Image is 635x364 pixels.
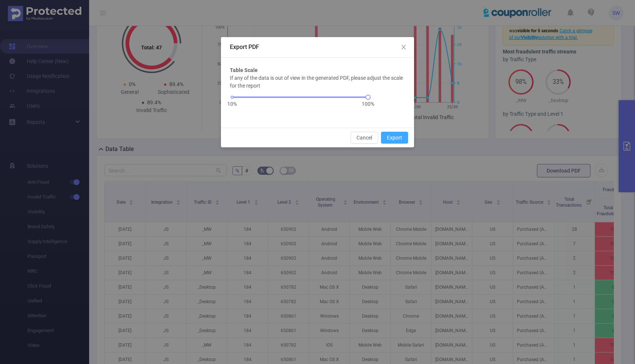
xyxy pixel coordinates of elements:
span: 100% [362,100,374,108]
b: Table Scale [230,66,258,74]
p: If any of the data is out of view in the generated PDF, please adjust the scale for the report [230,74,405,90]
button: Export [381,132,408,144]
span: 10% [227,100,237,108]
button: Cancel [351,132,378,144]
i: icon: close [401,44,407,50]
button: Close [393,37,414,58]
div: Export PDF [230,43,405,51]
